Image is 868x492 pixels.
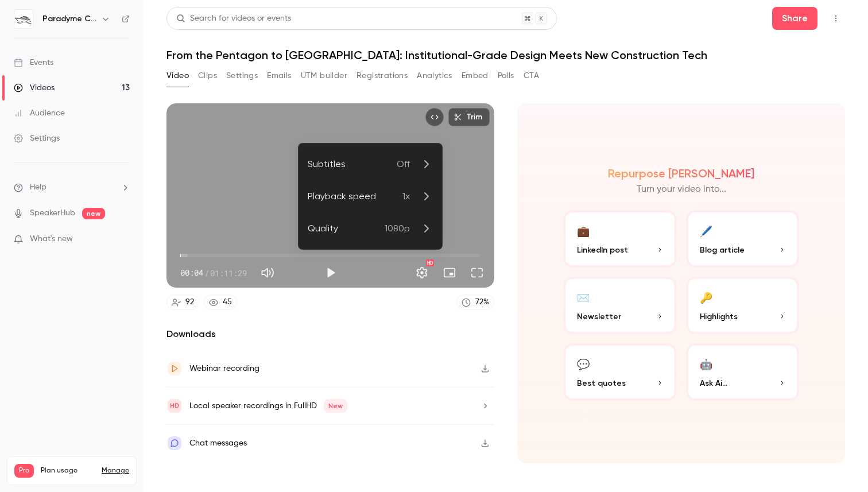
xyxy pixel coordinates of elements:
[397,157,410,171] span: Off
[308,222,385,235] div: Quality
[299,144,442,249] ul: Settings
[308,189,402,203] div: Playback speed
[308,157,397,171] div: Subtitles
[385,222,410,235] span: 1080p
[402,189,410,203] span: 1x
